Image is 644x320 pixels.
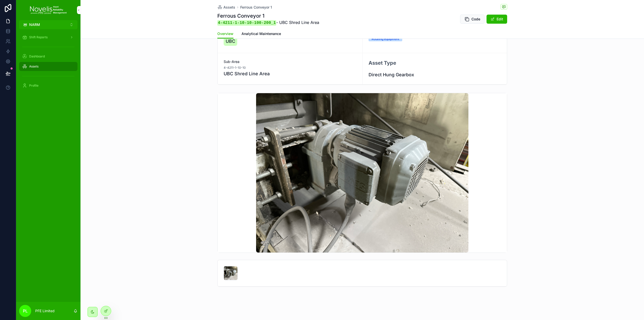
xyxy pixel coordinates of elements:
[23,308,28,314] span: PL
[224,59,356,64] span: Sub-Area
[217,5,235,10] a: Assets
[19,52,77,61] a: Dashboard
[19,20,77,29] button: Select Button
[256,93,469,253] img: image.jpg
[369,60,396,67] h2: Asset Type
[217,31,233,36] span: Overview
[242,31,281,36] span: Analytical Maintenance
[16,29,80,97] div: scrollable content
[372,37,399,41] div: Rotating Equipment
[29,22,40,27] span: NARM
[242,29,281,39] a: Analytical Maintenance
[217,19,319,26] span: - UBC Shred Line Area
[29,64,38,68] span: Assets
[224,66,246,70] span: 4-4211-1-10-10
[35,308,55,313] p: PFE Limited
[226,38,235,45] span: UBC
[29,54,45,58] span: Dashboard
[29,84,38,88] span: Profile
[460,15,485,24] button: Code
[223,5,235,10] span: Assets
[19,62,77,71] a: Assets
[240,5,272,10] a: Ferrous Conveyor 1
[471,17,480,22] span: Code
[487,15,507,24] button: Edit
[224,70,270,77] span: UBC Shred Line Area
[217,20,276,26] code: 4-4211-1-10-10-100-200_1
[19,81,77,90] a: Profile
[217,12,319,19] h1: Ferrous Conveyor 1
[19,33,77,42] a: Shift Reports
[29,35,48,39] span: Shift Reports
[369,71,414,78] span: Direct Hung Gearbox
[217,29,233,39] a: Overview
[29,6,68,14] img: App logo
